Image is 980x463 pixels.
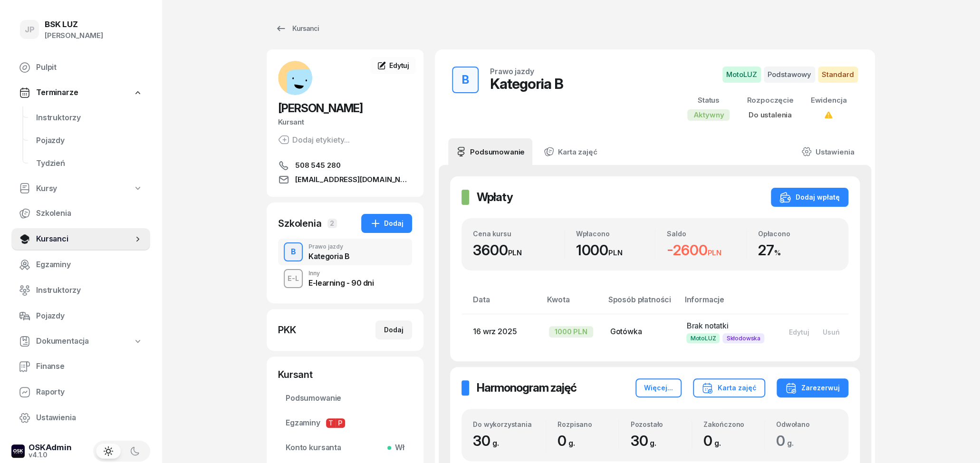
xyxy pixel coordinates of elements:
[308,244,350,250] div: Prawo jazdy
[36,135,143,147] span: Pojazdy
[278,160,412,171] a: 508 545 280
[747,94,793,106] div: Rozpoczęcie
[36,87,78,99] span: Terminarze
[473,420,546,428] div: Do wykorzystania
[295,160,340,171] span: 508 545 280
[536,138,605,165] a: Karta zajęć
[810,94,846,106] div: Ewidencja
[492,438,499,448] small: g.
[749,110,792,119] span: Do ustalenia
[278,265,412,292] button: E-LInnyE-learning - 90 dni
[286,442,404,454] span: Konto kursanta
[286,417,404,429] span: Egzaminy
[36,233,133,245] span: Kursanci
[36,310,143,322] span: Pojazdy
[11,56,150,79] a: Pulpit
[284,272,303,284] div: E-L
[275,23,319,34] div: Kursanci
[11,228,150,251] a: Kursanci
[336,418,345,428] span: P
[701,382,757,394] div: Karta zajęć
[295,174,412,185] span: [EMAIL_ADDRESS][DOMAIN_NAME]
[473,327,517,336] span: 16 wrz 2025
[818,67,858,83] span: Standard
[687,94,730,106] div: Status
[389,61,409,69] span: Edytuj
[391,442,404,454] span: Wł
[36,259,143,271] span: Egzaminy
[722,67,858,83] button: MotoLUZPodstawowyStandard
[758,230,837,238] div: Opłacono
[714,438,721,448] small: g.
[776,420,837,428] div: Odwołano
[703,432,726,449] span: 0
[490,75,563,92] div: Kategoria B
[29,452,72,458] div: v4.1.0
[608,248,623,257] small: PLN
[278,217,322,230] div: Szkolenia
[278,436,412,459] a: Konto kursantaWł
[789,328,809,336] div: Edytuj
[11,305,150,328] a: Pojazdy
[29,444,72,452] div: OSKAdmin
[36,284,143,297] span: Instruktorzy
[11,381,150,404] a: Raporty
[278,101,363,115] span: [PERSON_NAME]
[667,230,746,238] div: Saldo
[477,190,513,205] h2: Wpłaty
[284,269,303,288] button: E-L
[448,138,532,165] a: Podsumowanie
[36,157,143,170] span: Tydzień
[602,293,679,314] th: Sposób płatności
[308,279,374,287] div: E-learning - 90 dni
[278,412,412,434] a: EgzaminyTP
[557,420,618,428] div: Rozpisano
[375,320,412,339] button: Dodaj
[679,293,774,314] th: Informacje
[384,324,404,336] div: Dodaj
[36,360,143,373] span: Finanse
[686,321,728,330] span: Brak notatki
[779,192,840,203] div: Dodaj wpłatę
[29,106,150,129] a: Instruktorzy
[549,326,593,338] div: 1000 PLN
[758,241,837,259] div: 27
[508,248,522,257] small: PLN
[11,279,150,302] a: Instruktorzy
[794,138,862,165] a: Ustawienia
[45,20,103,29] div: BSK LUZ
[36,207,143,220] span: Szkolenia
[461,293,541,314] th: Data
[477,380,576,395] h2: Harmonogram zajęć
[36,335,89,347] span: Dokumentacja
[278,134,350,145] button: Dodaj etykiety...
[11,406,150,429] a: Ustawienia
[722,67,761,83] span: MotoLUZ
[267,19,327,38] a: Kursanci
[473,241,564,259] div: 3600
[576,241,655,259] div: 1000
[286,392,404,405] span: Podsumowanie
[45,29,103,42] div: [PERSON_NAME]
[36,412,143,424] span: Ustawienia
[370,218,404,229] div: Dodaj
[635,378,682,397] button: Więcej...
[278,368,412,381] div: Kursant
[703,420,764,428] div: Zakończono
[610,326,671,338] div: Gotówka
[327,219,337,228] span: 2
[11,202,150,225] a: Szkolenia
[308,270,374,276] div: Inny
[707,248,721,257] small: PLN
[36,112,143,124] span: Instruktorzy
[774,248,780,257] small: %
[490,68,534,75] div: Prawo jazdy
[11,253,150,276] a: Egzaminy
[823,328,840,336] div: Usuń
[36,386,143,398] span: Raporty
[29,152,150,175] a: Tydzień
[687,109,730,121] div: Aktywny
[278,323,296,337] div: PKK
[541,293,602,314] th: Kwota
